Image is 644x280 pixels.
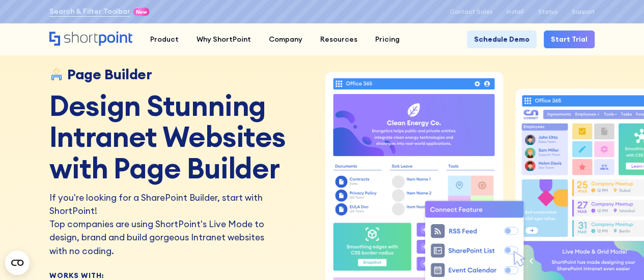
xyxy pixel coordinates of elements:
[507,8,524,15] a: Install
[467,30,537,48] a: Schedule Demo
[67,66,152,82] div: Page Builder
[49,272,317,279] div: Works With:
[150,34,179,45] div: Product
[461,162,644,280] iframe: Chat Widget
[572,8,595,15] a: Support
[49,217,270,258] p: Top companies are using ShortPoint's Live Mode to design, brand and build gorgeous Intranet websi...
[366,30,408,48] a: Pricing
[311,30,366,48] a: Resources
[320,34,357,45] div: Resources
[5,251,30,275] button: Open CMP widget
[260,30,311,48] a: Company
[197,34,251,45] div: Why ShortPoint
[538,8,557,15] a: Status
[49,90,317,184] h1: Design Stunning Intranet Websites with Page Builder
[49,32,132,47] a: Home
[141,30,187,48] a: Product
[49,191,270,218] h2: If you're looking for a SharePoint Builder, start with ShortPoint!
[49,6,130,17] a: Search & Filter Toolbar
[187,30,260,48] a: Why ShortPoint
[450,8,492,15] a: Contact Sales
[375,34,400,45] div: Pricing
[544,30,595,48] a: Start Trial
[269,34,302,45] div: Company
